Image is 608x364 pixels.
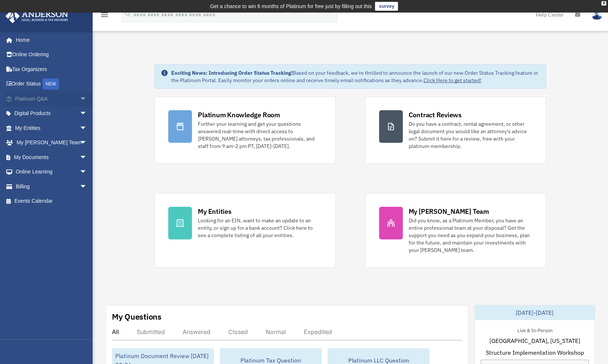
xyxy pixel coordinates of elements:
[124,10,132,18] i: search
[409,110,462,119] div: Contract Reviews
[198,217,322,239] div: Looking for an EIN, want to make an update to an entity, or sign up for a bank account? Click her...
[5,47,98,62] a: Online Ordering
[112,328,119,336] div: All
[198,207,231,216] div: My Entities
[80,165,94,180] span: arrow_drop_down
[409,207,489,216] div: My [PERSON_NAME] Team
[171,70,293,76] strong: Exciting News: Introducing Order Status Tracking!
[5,121,98,135] a: My Entitiesarrow_drop_down
[43,78,59,90] div: NEW
[489,336,580,345] span: [GEOGRAPHIC_DATA], [US_STATE]
[5,62,98,77] a: Tax Organizers
[409,120,532,150] div: Do you have a contract, rental agreement, or other legal document you would like an attorney's ad...
[485,348,584,357] span: Structure Implementation Workshop
[210,2,372,11] div: Get a chance to win 6 months of Platinum for free just by filling out this
[198,120,322,150] div: Further your learning and get your questions answered real-time with direct access to [PERSON_NAM...
[5,91,98,106] a: Platinum Q&Aarrow_drop_down
[5,165,98,179] a: Online Learningarrow_drop_down
[171,69,540,84] div: Based on your feedback, we're thrilled to announce the launch of our new Order Status Tracking fe...
[5,33,94,47] a: Home
[5,135,98,150] a: My [PERSON_NAME] Teamarrow_drop_down
[198,110,280,119] div: Platinum Knowledge Room
[5,106,98,121] a: Digital Productsarrow_drop_down
[365,97,546,164] a: Contract Reviews Do you have a contract, rental agreement, or other legal document you would like...
[423,77,481,84] a: Click Here to get started!
[304,328,332,336] div: Expedited
[183,328,210,336] div: Answered
[409,217,532,254] div: Did you know, as a Platinum Member, you have an entire professional team at your disposal? Get th...
[266,328,286,336] div: Normal
[100,10,109,19] i: menu
[100,13,109,19] a: menu
[228,328,248,336] div: Closed
[5,179,98,194] a: Billingarrow_drop_down
[375,2,398,11] a: survey
[591,9,602,20] img: User Pic
[137,328,165,336] div: Submitted
[155,97,335,164] a: Platinum Knowledge Room Further your learning and get your questions answered real-time with dire...
[5,150,98,165] a: My Documentsarrow_drop_down
[475,305,595,320] div: [DATE]-[DATE]
[3,9,70,23] img: Anderson Advisors Platinum Portal
[5,194,98,209] a: Events Calendar
[80,179,94,194] span: arrow_drop_down
[5,77,98,92] a: Order StatusNEW
[80,121,94,136] span: arrow_drop_down
[365,193,546,267] a: My [PERSON_NAME] Team Did you know, as a Platinum Member, you have an entire professional team at...
[80,135,94,151] span: arrow_drop_down
[112,311,162,322] div: My Questions
[511,326,558,334] div: Live & In-Person
[80,106,94,121] span: arrow_drop_down
[601,1,606,6] div: close
[80,91,94,107] span: arrow_drop_down
[80,150,94,165] span: arrow_drop_down
[155,193,335,267] a: My Entities Looking for an EIN, want to make an update to an entity, or sign up for a bank accoun...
